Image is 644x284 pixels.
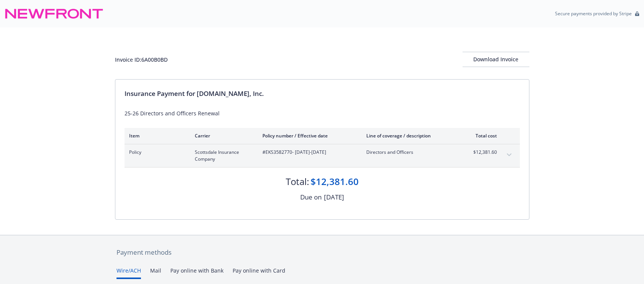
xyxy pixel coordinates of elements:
[324,192,344,202] div: [DATE]
[117,266,141,279] button: Wire/ACH
[129,132,183,139] div: Item
[366,149,456,156] span: Directors and Officers
[170,266,223,279] button: Pay online with Bank
[195,132,250,139] div: Carrier
[262,132,354,139] div: Policy number / Effective date
[195,149,250,163] span: Scottsdale Insurance Company
[125,144,520,167] div: PolicyScottsdale Insurance Company#EKS3582770- [DATE]-[DATE]Directors and Officers$12,381.60expan...
[129,149,183,156] span: Policy
[150,266,161,279] button: Mail
[262,149,354,156] span: #EKS3582770 - [DATE]-[DATE]
[125,109,520,117] div: 25-26 Directors and Officers Renewal
[117,247,528,257] div: Payment methods
[463,52,529,67] div: Download Invoice
[503,149,515,161] button: expand content
[463,52,529,67] button: Download Invoice
[125,89,520,99] div: Insurance Payment for [DOMAIN_NAME], Inc.
[366,132,456,139] div: Line of coverage / description
[300,192,322,202] div: Due on
[555,10,632,17] p: Secure payments provided by Stripe
[233,266,285,279] button: Pay online with Card
[115,56,168,64] div: Invoice ID: 6A00B0BD
[311,175,359,188] div: $12,381.60
[468,149,497,156] span: $12,381.60
[286,175,309,188] div: Total:
[468,132,497,139] div: Total cost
